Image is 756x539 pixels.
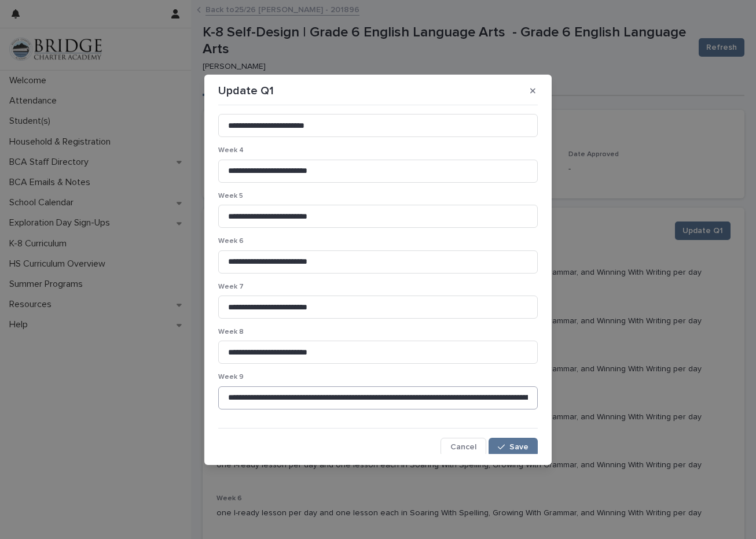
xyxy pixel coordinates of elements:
span: Week 5 [218,193,243,200]
button: Save [489,438,538,456]
span: Cancel [450,443,476,451]
button: Cancel [441,438,486,456]
span: Week 4 [218,147,244,154]
span: Save [509,443,529,451]
span: Week 7 [218,283,244,290]
span: Week 9 [218,374,244,381]
p: Update Q1 [218,84,274,98]
span: Week 6 [218,238,244,245]
span: Week 8 [218,328,244,335]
